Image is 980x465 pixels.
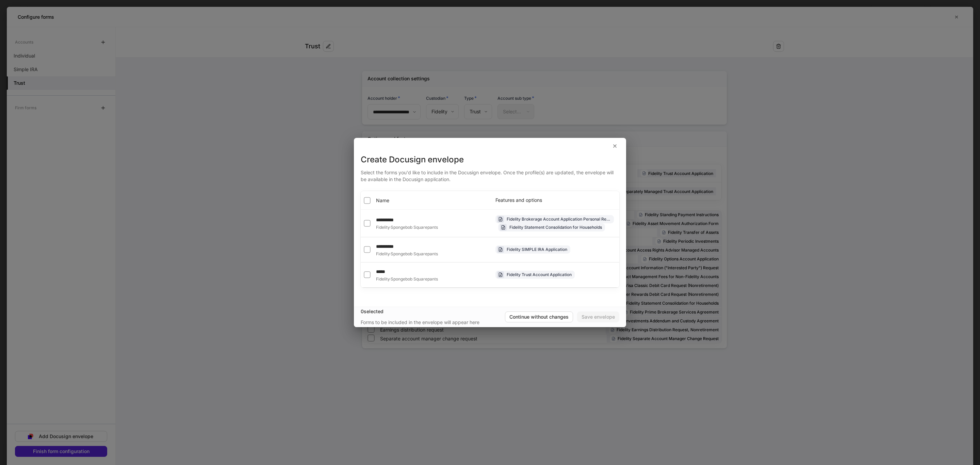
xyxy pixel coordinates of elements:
div: Fidelity Statement Consolidation for Households [509,224,602,230]
div: Fidelity [376,251,438,257]
div: Fidelity Trust Account Application [507,271,572,278]
span: Name [376,197,389,204]
th: Features and options [490,191,619,209]
span: Spongebob Squarepants [391,251,438,257]
div: Fidelity [376,225,438,230]
span: Spongebob Squarepants [391,225,438,230]
div: 0 selected [361,308,505,315]
div: Fidelity [376,276,438,282]
span: Spongebob Squarepants [391,276,438,282]
div: Forms to be included in the envelope will appear here [361,319,479,326]
div: Fidelity Brokerage Account Application Personal Registrations -- Individual [507,216,611,222]
div: Continue without changes [509,315,569,319]
div: Create Docusign envelope [361,154,619,165]
div: Fidelity SIMPLE IRA Application [507,246,567,253]
div: Select the forms you'd like to include in the Docusign envelope. Once the profile(s) are updated,... [361,165,619,183]
button: Continue without changes [505,311,573,322]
